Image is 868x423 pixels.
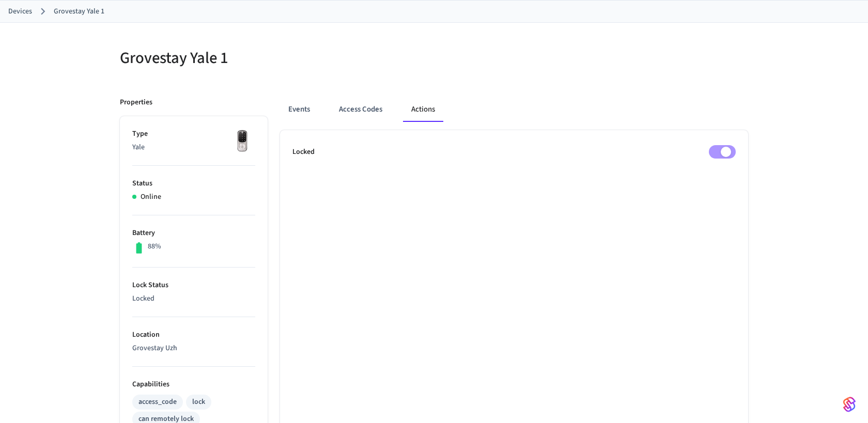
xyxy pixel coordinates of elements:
[292,147,315,158] p: Locked
[138,397,177,408] div: access_code
[132,142,255,153] p: Yale
[54,6,104,17] a: Grovestay Yale 1
[132,129,255,139] p: Type
[132,343,255,354] p: Grovestay Uzh
[280,97,318,122] button: Events
[132,178,255,189] p: Status
[132,330,255,340] p: Location
[148,241,161,252] p: 88%
[132,293,255,304] p: Locked
[120,48,428,69] h5: Grovestay Yale 1
[120,97,152,108] p: Properties
[192,397,205,408] div: lock
[8,6,32,17] a: Devices
[229,129,255,154] img: Yale Assure Touchscreen Wifi Smart Lock, Satin Nickel, Front
[132,280,255,291] p: Lock Status
[132,379,255,390] p: Capabilities
[132,228,255,239] p: Battery
[280,97,748,122] div: ant example
[403,97,443,122] button: Actions
[331,97,391,122] button: Access Codes
[141,192,161,202] p: Online
[843,396,856,413] img: SeamLogoGradient.69752ec5.svg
